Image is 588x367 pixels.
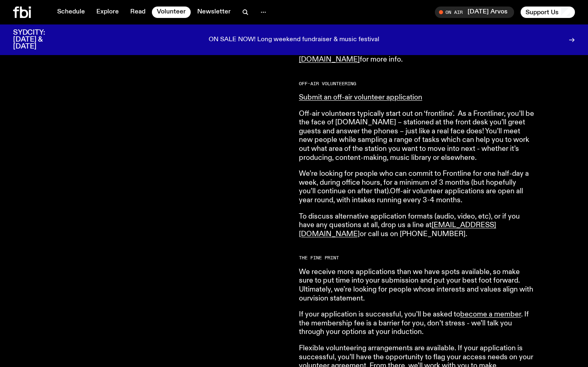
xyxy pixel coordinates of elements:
a: [EMAIL_ADDRESS][DOMAIN_NAME] [299,221,496,238]
a: Submit an off-air volunteer application [299,94,422,101]
button: Support Us [521,7,575,18]
a: vision statement. [310,295,365,302]
p: Off-air volunteers typically start out on ‘frontline’. As a Frontliner, you’ll be the face of [DO... [299,110,534,163]
p: We’re looking for people who can commit to Frontline for one half-day a week, during office hours... [299,170,534,205]
p: We receive more applications than we have spots available, so make sure to put time into your sub... [299,268,534,303]
button: On Air[DATE] Arvos [435,7,514,18]
a: Volunteer [152,7,191,18]
p: If you would like to pitch a show, email for more info. [299,47,534,64]
h2: Off-Air Volunteering [299,82,534,86]
p: ON SALE NOW! Long weekend fundraiser & music festival [209,36,379,44]
a: Explore [91,7,124,18]
span: Support Us [526,9,559,16]
h3: SYDCITY: [DATE] & [DATE] [13,29,65,50]
a: Schedule [52,7,90,18]
a: Newsletter [192,7,236,18]
p: If your application is successful, you’ll be asked to . If the membership fee is a barrier for yo... [299,310,534,337]
p: To discuss alternative application formats (audio, video, etc), or if you have any questions at a... [299,212,534,239]
a: become a member [460,311,521,318]
a: Read [125,7,150,18]
h2: The Fine Print [299,256,534,260]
